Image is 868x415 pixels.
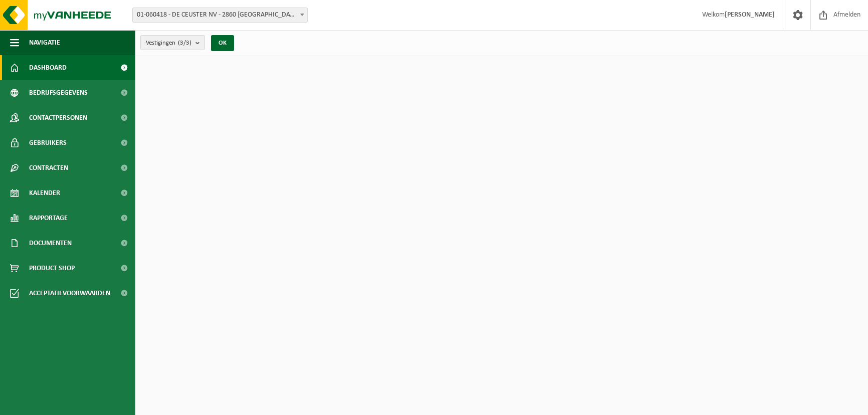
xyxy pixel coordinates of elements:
span: Vestigingen [146,36,191,51]
button: Vestigingen(3/3) [140,35,205,50]
span: Rapportage [29,205,68,231]
strong: [PERSON_NAME] [725,11,775,19]
span: Acceptatievoorwaarden [29,281,110,306]
span: Navigatie [29,30,60,55]
button: OK [211,35,234,51]
span: Contracten [29,155,68,180]
span: Gebruikers [29,130,67,155]
span: Kalender [29,180,60,205]
span: Contactpersonen [29,105,87,130]
span: Dashboard [29,55,67,80]
count: (3/3) [178,40,191,46]
span: 01-060418 - DE CEUSTER NV - 2860 SINT-KATELIJNE-WAVER, FORTSESTEENWEG 30 [132,8,308,23]
span: Product Shop [29,256,75,281]
span: Bedrijfsgegevens [29,80,88,105]
iframe: chat widget [5,393,167,415]
span: 01-060418 - DE CEUSTER NV - 2860 SINT-KATELIJNE-WAVER, FORTSESTEENWEG 30 [133,8,307,22]
span: Documenten [29,231,72,256]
